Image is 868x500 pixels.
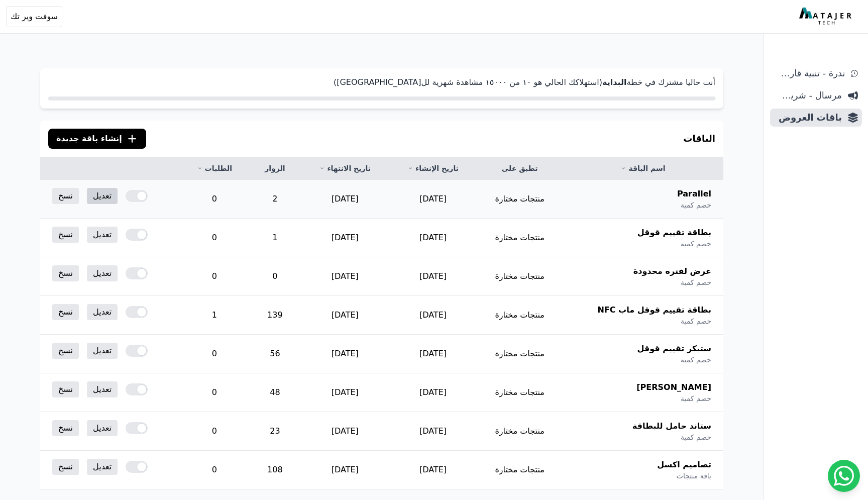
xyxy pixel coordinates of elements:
[180,451,249,489] td: 0
[249,335,301,373] td: 56
[52,227,79,243] a: نسخ
[677,188,711,200] span: Parallel
[180,373,249,412] td: 0
[477,451,563,489] td: منتجات مختارة
[389,335,477,373] td: [DATE]
[249,296,301,335] td: 139
[87,343,118,359] a: تعديل
[180,412,249,451] td: 0
[774,111,842,125] span: باقات العروض
[477,296,563,335] td: منتجات مختارة
[477,335,563,373] td: منتجات مختارة
[301,180,389,219] td: [DATE]
[477,373,563,412] td: منتجات مختارة
[313,163,377,173] a: تاريخ الانتهاء
[389,373,477,412] td: [DATE]
[681,432,711,442] span: خصم كمية
[632,420,711,432] span: ستاند حامل للبطاقة
[633,265,711,277] span: عرض لفتره محدودة
[11,11,58,23] span: سوفت وير تك
[681,200,711,210] span: خصم كمية
[87,265,118,281] a: تعديل
[52,459,79,475] a: نسخ
[48,129,146,149] button: إنشاء باقة جديدة
[180,219,249,257] td: 0
[52,265,79,281] a: نسخ
[87,459,118,475] a: تعديل
[677,471,711,481] span: باقة منتجات
[681,393,711,404] span: خصم كمية
[52,381,79,397] a: نسخ
[87,227,118,243] a: تعديل
[56,133,122,145] span: إنشاء باقة جديدة
[597,304,711,316] span: بطاقة تقييم قوقل ماب NFC
[681,277,711,287] span: خصم كمية
[683,132,715,146] h3: الباقات
[637,343,711,355] span: ستيكر تقييم قوقل
[87,304,118,320] a: تعديل
[389,412,477,451] td: [DATE]
[180,296,249,335] td: 1
[249,257,301,296] td: 0
[401,163,465,173] a: تاريخ الإنشاء
[681,355,711,365] span: خصم كمية
[657,459,711,471] span: تصاميم اكسل
[249,219,301,257] td: 1
[249,180,301,219] td: 2
[301,373,389,412] td: [DATE]
[477,219,563,257] td: منتجات مختارة
[681,316,711,326] span: خصم كمية
[6,6,62,27] button: سوفت وير تك
[477,180,563,219] td: منتجات مختارة
[87,188,118,204] a: تعديل
[389,451,477,489] td: [DATE]
[249,412,301,451] td: 23
[477,412,563,451] td: منتجات مختارة
[52,188,79,204] a: نسخ
[180,257,249,296] td: 0
[301,257,389,296] td: [DATE]
[180,335,249,373] td: 0
[301,451,389,489] td: [DATE]
[774,66,845,80] span: ندرة - تنبية قارب علي النفاذ
[301,296,389,335] td: [DATE]
[249,451,301,489] td: 108
[301,219,389,257] td: [DATE]
[681,239,711,249] span: خصم كمية
[48,76,715,88] p: أنت حاليا مشترك في خطة (استهلاكك الحالي هو ١۰ من ١٥۰۰۰ مشاهدة شهرية لل[GEOGRAPHIC_DATA])
[389,257,477,296] td: [DATE]
[637,227,711,239] span: بطاقة تقييم قوقل
[389,219,477,257] td: [DATE]
[389,296,477,335] td: [DATE]
[87,381,118,397] a: تعديل
[52,343,79,359] a: نسخ
[52,304,79,320] a: نسخ
[477,157,563,180] th: تطبق على
[575,163,711,173] a: اسم الباقة
[52,420,79,436] a: نسخ
[477,257,563,296] td: منتجات مختارة
[87,420,118,436] a: تعديل
[249,157,301,180] th: الزوار
[192,163,237,173] a: الطلبات
[180,180,249,219] td: 0
[301,335,389,373] td: [DATE]
[389,180,477,219] td: [DATE]
[636,381,711,393] span: [PERSON_NAME]
[774,88,842,103] span: مرسال - شريط دعاية
[799,8,854,26] img: MatajerTech Logo
[602,77,626,87] strong: البداية
[301,412,389,451] td: [DATE]
[249,373,301,412] td: 48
